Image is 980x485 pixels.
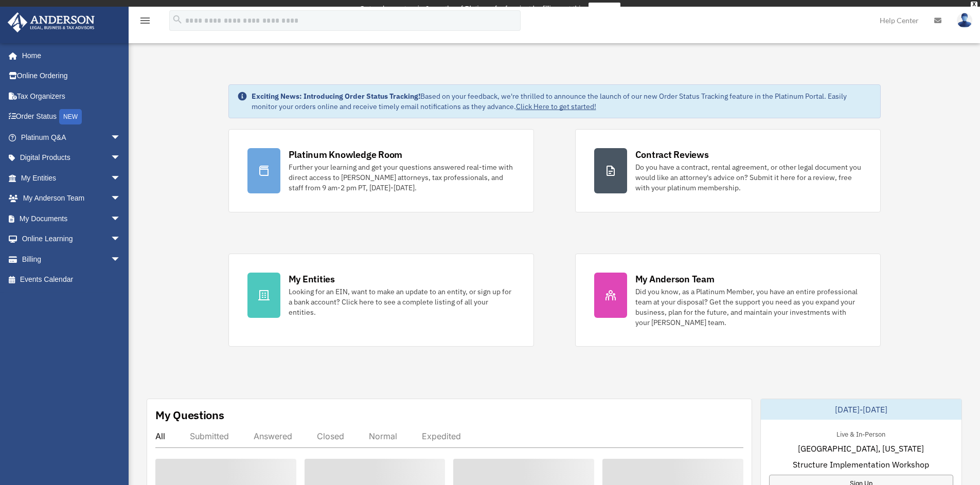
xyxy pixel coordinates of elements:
[155,407,224,423] div: My Questions
[971,2,977,8] div: close
[7,249,136,270] a: Billingarrow_drop_down
[7,270,136,290] a: Events Calendar
[793,458,929,471] span: Structure Implementation Workshop
[7,45,131,66] a: Home
[575,254,881,347] a: My Anderson Team Did you know, as a Platinum Member, you have an entire professional team at your...
[7,208,136,229] a: My Documentsarrow_drop_down
[289,286,515,317] div: Looking for an EIN, want to make an update to an entity, or sign up for a bank account? Click her...
[59,109,82,124] div: NEW
[155,431,165,441] div: All
[828,428,894,439] div: Live & In-Person
[360,3,584,15] div: Get a chance to win 6 months of Platinum for free just by filling out this
[111,188,131,209] span: arrow_drop_down
[289,162,515,193] div: Further your learning and get your questions answered real-time with direct access to [PERSON_NAM...
[369,431,397,441] div: Normal
[635,273,715,285] div: My Anderson Team
[957,13,972,28] img: User Pic
[317,431,344,441] div: Closed
[575,129,881,212] a: Contract Reviews Do you have a contract, rental agreement, or other legal document you would like...
[111,208,131,229] span: arrow_drop_down
[111,168,131,189] span: arrow_drop_down
[798,442,924,455] span: [GEOGRAPHIC_DATA], [US_STATE]
[7,148,136,168] a: Digital Productsarrow_drop_down
[228,129,534,212] a: Platinum Knowledge Room Further your learning and get your questions answered real-time with dire...
[5,12,98,32] img: Anderson Advisors Platinum Portal
[635,162,862,193] div: Do you have a contract, rental agreement, or other legal document you would like an attorney's ad...
[228,254,534,347] a: My Entities Looking for an EIN, want to make an update to an entity, or sign up for a bank accoun...
[289,273,335,285] div: My Entities
[635,286,862,328] div: Did you know, as a Platinum Member, you have an entire professional team at your disposal? Get th...
[190,431,229,441] div: Submitted
[422,431,461,441] div: Expedited
[252,92,420,101] strong: Exciting News: Introducing Order Status Tracking!
[111,148,131,169] span: arrow_drop_down
[111,249,131,270] span: arrow_drop_down
[635,148,709,161] div: Contract Reviews
[7,106,136,128] a: Order StatusNEW
[252,91,872,112] div: Based on your feedback, we're thrilled to announce the launch of our new Order Status Tracking fe...
[7,229,136,249] a: Online Learningarrow_drop_down
[289,148,403,161] div: Platinum Knowledge Room
[139,18,151,27] a: menu
[7,66,136,86] a: Online Ordering
[589,3,620,15] a: survey
[7,168,136,188] a: My Entitiesarrow_drop_down
[761,399,961,420] div: [DATE]-[DATE]
[516,102,596,111] a: Click Here to get started!
[172,14,183,25] i: search
[139,14,151,27] i: menu
[7,188,136,209] a: My Anderson Teamarrow_drop_down
[111,127,131,148] span: arrow_drop_down
[111,229,131,250] span: arrow_drop_down
[7,127,136,148] a: Platinum Q&Aarrow_drop_down
[7,86,136,106] a: Tax Organizers
[254,431,292,441] div: Answered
